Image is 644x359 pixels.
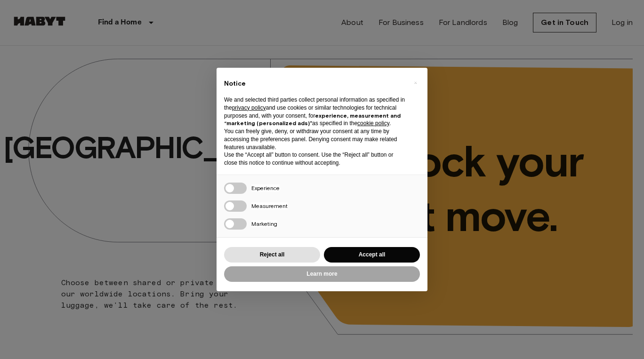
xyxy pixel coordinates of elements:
button: Accept all [324,247,420,263]
span: Measurement [251,202,288,209]
p: We and selected third parties collect personal information as specified in the and use cookies or... [224,96,405,128]
a: privacy policy [232,104,266,111]
button: Reject all [224,247,320,263]
button: Close this notice [408,75,423,90]
span: Experience [251,184,280,191]
h2: Notice [224,79,405,88]
p: You can freely give, deny, or withdraw your consent at any time by accessing the preferences pane... [224,128,405,151]
strong: experience, measurement and “marketing (personalized ads)” [224,112,401,127]
span: Marketing [251,220,277,227]
p: Use the “Accept all” button to consent. Use the “Reject all” button or close this notice to conti... [224,151,405,167]
span: × [414,77,417,88]
a: cookie policy [357,120,389,127]
button: Learn more [224,266,420,282]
